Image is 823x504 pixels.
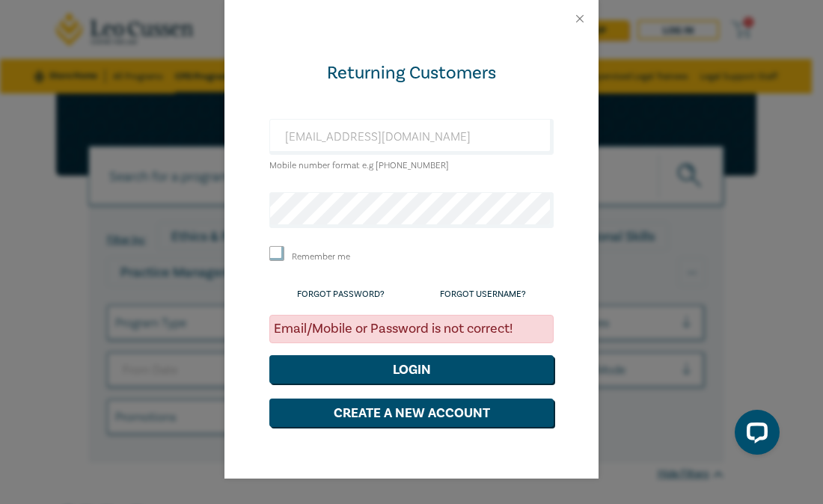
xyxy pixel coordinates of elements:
[723,404,786,467] iframe: LiveChat chat widget
[297,289,385,300] a: Forgot Password?
[269,399,554,427] button: Create a New Account
[292,251,350,263] label: Remember me
[269,61,554,85] div: Returning Customers
[573,12,587,25] button: Close
[269,160,449,171] small: Mobile number format e.g [PHONE_NUMBER]
[269,315,554,343] div: Email/Mobile or Password is not correct!
[269,119,554,155] input: Enter email or Mobile number
[269,355,554,384] button: Login
[440,289,526,300] a: Forgot Username?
